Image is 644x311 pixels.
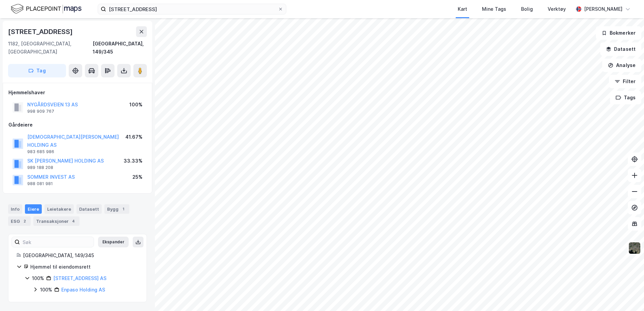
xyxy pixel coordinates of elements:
div: Leietakere [44,204,74,214]
div: 983 685 986 [27,149,54,154]
input: Søk [20,237,94,247]
div: Gårdeiere [8,121,147,129]
div: 998 909 767 [27,109,54,114]
div: Info [8,204,22,214]
iframe: Chat Widget [610,279,644,311]
img: 9k= [628,242,641,254]
div: 989 188 208 [27,165,53,170]
div: Transaksjoner [33,216,79,226]
button: Datasett [600,42,641,56]
div: 33.33% [124,157,142,165]
div: 100% [129,101,142,109]
div: 25% [132,173,142,181]
div: 100% [32,274,44,282]
button: Analyse [602,59,641,72]
div: 100% [40,286,52,294]
button: Tags [610,91,641,104]
div: Mine Tags [482,5,506,13]
div: 2 [21,218,28,224]
div: 1 [120,206,127,212]
a: Enpaso Holding AS [61,287,105,292]
button: Tag [8,64,66,77]
button: Ekspander [98,237,129,247]
img: logo.f888ab2527a4732fd821a326f86c7f29.svg [11,3,82,15]
div: Kontrollprogram for chat [610,279,644,311]
button: Bokmerker [596,26,641,40]
div: Verktøy [548,5,566,13]
div: Bygg [104,204,129,214]
div: Kart [458,5,467,13]
div: [PERSON_NAME] [584,5,622,13]
div: Datasett [76,204,102,214]
div: 41.67% [125,133,142,141]
div: 1182, [GEOGRAPHIC_DATA], [GEOGRAPHIC_DATA] [8,40,93,56]
div: [STREET_ADDRESS] [8,26,74,37]
button: Filter [609,75,641,88]
input: Søk på adresse, matrikkel, gårdeiere, leietakere eller personer [106,4,278,14]
div: [GEOGRAPHIC_DATA], 149/345 [23,251,138,260]
div: ESG [8,216,31,226]
div: 4 [70,218,77,224]
div: 988 081 981 [27,181,53,186]
a: [STREET_ADDRESS] AS [53,275,106,281]
div: Bolig [521,5,533,13]
div: Eiere [25,204,42,214]
div: Hjemmel til eiendomsrett [30,263,138,271]
div: Hjemmelshaver [8,89,147,97]
div: [GEOGRAPHIC_DATA], 149/345 [93,40,147,56]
